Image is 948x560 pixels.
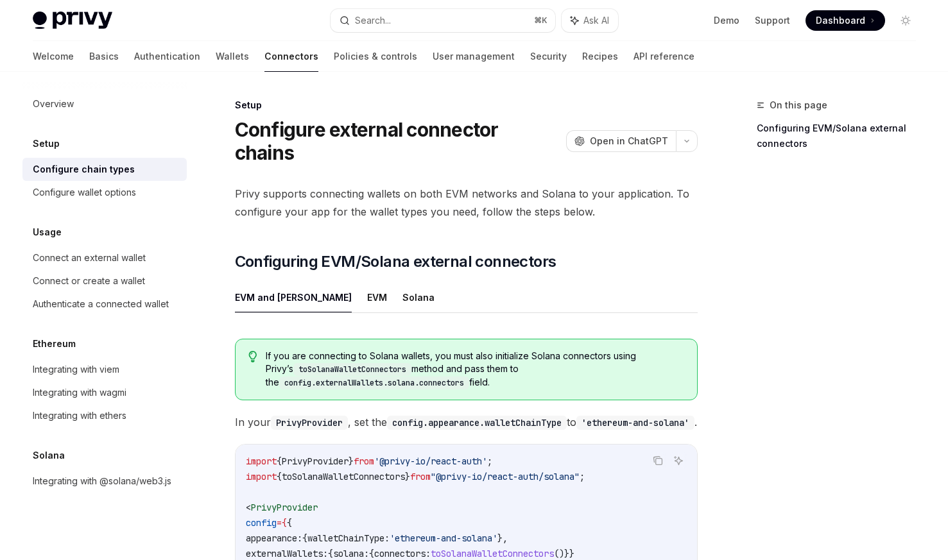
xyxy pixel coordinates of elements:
[650,452,666,469] button: Copy the contents from the code block
[633,41,694,72] a: API reference
[806,10,885,31] a: Dashboard
[334,41,417,72] a: Policies & controls
[355,13,391,28] div: Search...
[282,455,349,467] span: PrivyProvider
[33,408,126,423] div: Integrating with ethers
[235,282,352,312] button: EVM and [PERSON_NAME]
[714,14,739,27] a: Demo
[755,14,790,27] a: Support
[22,246,187,269] a: Connect an external wallet
[246,517,277,529] span: config
[33,162,135,177] div: Configure chain types
[22,269,187,293] a: Connect or create a wallet
[374,548,431,559] span: connectors:
[33,336,76,352] h5: Ethereum
[390,532,497,544] span: 'ethereum-and-solana'
[33,473,171,489] div: Integrating with @solana/web3.js
[248,351,257,362] svg: Tip
[349,455,354,467] span: }
[562,9,618,32] button: Ask AI
[251,502,318,513] span: PrivyProvider
[22,381,187,404] a: Integrating with wagmi
[235,413,698,431] span: In your , set the to .
[22,470,187,493] a: Integrating with @solana/web3.js
[22,181,187,204] a: Configure wallet options
[367,282,387,312] button: EVM
[22,358,187,381] a: Integrating with viem
[279,377,469,389] code: config.externalWallets.solana.connectors
[33,385,126,400] div: Integrating with wagmi
[405,471,410,482] span: }
[22,404,187,427] a: Integrating with ethers
[235,251,556,272] span: Configuring EVM/Solana external connectors
[277,471,282,482] span: {
[246,471,277,482] span: import
[307,532,390,544] span: walletChainType:
[235,99,698,112] div: Setup
[271,416,348,430] code: PrivyProvider
[22,158,187,181] a: Configure chain types
[328,548,333,559] span: {
[431,548,554,559] span: toSolanaWalletConnectors
[33,273,145,289] div: Connect or create a wallet
[246,532,302,544] span: appearance:
[497,532,508,544] span: },
[670,452,687,469] button: Ask AI
[590,135,668,148] span: Open in ChatGPT
[757,118,926,154] a: Configuring EVM/Solana external connectors
[33,225,62,240] h5: Usage
[354,455,374,467] span: from
[816,14,865,27] span: Dashboard
[534,15,547,26] span: ⌘ K
[333,548,369,559] span: solana:
[387,416,567,430] code: config.appearance.walletChainType
[487,455,492,467] span: ;
[89,41,119,72] a: Basics
[33,41,74,72] a: Welcome
[266,350,684,389] span: If you are connecting to Solana wallets, you must also initialize Solana connectors using Privy’s...
[33,96,74,112] div: Overview
[33,12,112,30] img: light logo
[277,455,282,467] span: {
[216,41,249,72] a: Wallets
[331,9,555,32] button: Search...⌘K
[33,250,146,266] div: Connect an external wallet
[431,471,580,482] span: "@privy-io/react-auth/solana"
[235,185,698,221] span: Privy supports connecting wallets on both EVM networks and Solana to your application. To configu...
[287,517,292,529] span: {
[576,416,694,430] code: 'ethereum-and-solana'
[433,41,515,72] a: User management
[554,548,574,559] span: ()}}
[302,532,307,544] span: {
[374,455,487,467] span: '@privy-io/react-auth'
[33,185,136,200] div: Configure wallet options
[770,98,827,113] span: On this page
[530,41,567,72] a: Security
[580,471,585,482] span: ;
[583,14,609,27] span: Ask AI
[410,471,431,482] span: from
[369,548,374,559] span: {
[246,548,328,559] span: externalWallets:
[277,517,282,529] span: =
[33,136,60,151] h5: Setup
[246,502,251,513] span: <
[895,10,916,31] button: Toggle dark mode
[582,41,618,72] a: Recipes
[33,296,169,312] div: Authenticate a connected wallet
[402,282,435,312] button: Solana
[293,363,411,376] code: toSolanaWalletConnectors
[22,92,187,115] a: Overview
[282,517,287,529] span: {
[235,118,561,164] h1: Configure external connector chains
[246,455,277,467] span: import
[33,448,65,463] h5: Solana
[282,471,405,482] span: toSolanaWalletConnectors
[33,362,119,377] div: Integrating with viem
[566,130,676,152] button: Open in ChatGPT
[264,41,318,72] a: Connectors
[22,293,187,316] a: Authenticate a connected wallet
[134,41,200,72] a: Authentication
